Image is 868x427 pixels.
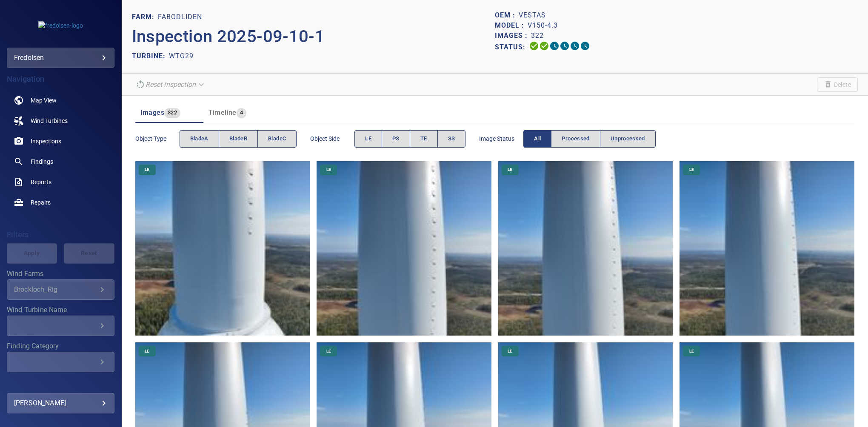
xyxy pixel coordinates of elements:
span: bladeC [268,134,286,144]
p: WTG29 [169,51,194,61]
span: Inspections [31,137,61,145]
span: Reports [31,178,51,186]
span: Unprocessed [611,134,645,144]
span: Findings [31,157,53,166]
p: 322 [531,31,544,41]
a: inspections noActive [7,131,114,151]
button: PS [382,130,410,148]
p: Vestas [519,10,546,20]
a: map noActive [7,90,114,111]
span: 322 [164,108,180,118]
div: Wind Farms [7,279,114,300]
div: fredolsen [14,51,107,65]
span: bladeB [229,134,247,144]
a: repairs noActive [7,192,114,213]
svg: Uploading 100% [529,41,539,51]
h4: Filters [7,231,114,239]
label: Finding Category [7,343,114,350]
p: FARM: [132,12,158,22]
p: Inspection 2025-09-10-1 [132,24,495,49]
a: windturbines noActive [7,111,114,131]
button: All [523,130,551,148]
div: objectType [180,130,297,148]
svg: Matching 0% [570,41,580,51]
p: Fabodliden [158,12,202,22]
span: Images [140,108,164,117]
span: Object type [135,134,180,143]
button: bladeC [257,130,297,148]
span: Repairs [31,198,51,207]
span: LE [684,167,699,173]
span: LE [140,348,154,354]
span: PS [392,134,400,144]
span: LE [503,348,517,354]
label: Wind Turbine Name [7,307,114,313]
span: bladeA [190,134,208,144]
span: LE [684,348,699,354]
span: Object Side [310,134,354,143]
button: Processed [551,130,600,148]
span: LE [321,348,336,354]
span: LE [321,167,336,173]
label: Finding Type [7,379,114,386]
div: Finding Category [7,352,114,372]
button: SS [437,130,466,148]
label: Wind Farms [7,270,114,277]
div: objectSide [354,130,465,148]
em: Reset inspection [146,80,196,88]
button: LE [354,130,382,148]
svg: ML Processing 0% [560,41,570,51]
p: OEM : [495,10,519,20]
div: [PERSON_NAME] [14,396,107,410]
svg: Classification 0% [580,41,590,51]
span: Wind Turbines [31,117,68,125]
svg: Data Formatted 100% [539,41,549,51]
button: bladeA [180,130,219,148]
p: Status: [495,41,529,53]
div: Unable to reset the inspection due to your user permissions [132,77,209,92]
p: V150-4.3 [528,20,558,31]
span: Processed [562,134,589,144]
a: findings noActive [7,151,114,172]
button: Unprocessed [600,130,656,148]
svg: Selecting 0% [549,41,560,51]
h4: Navigation [7,75,114,83]
a: reports noActive [7,172,114,192]
div: imageStatus [523,130,656,148]
div: Wind Turbine Name [7,316,114,336]
p: Model : [495,20,528,31]
div: fredolsen [7,48,114,68]
span: All [534,134,541,144]
span: LE [140,167,154,173]
span: Map View [31,96,57,105]
p: TURBINE: [132,51,169,61]
span: 4 [237,108,246,118]
span: Unable to delete the inspection due to your user permissions [817,77,858,92]
span: Image Status [479,134,523,143]
div: Reset inspection [132,77,209,92]
button: bladeB [219,130,258,148]
p: Images : [495,31,531,41]
div: Brockloch_Rig [14,285,97,293]
span: LE [365,134,371,144]
img: fredolsen-logo [38,21,83,30]
span: LE [503,167,517,173]
span: SS [448,134,455,144]
button: TE [410,130,438,148]
span: Timeline [208,108,237,117]
span: TE [420,134,427,144]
